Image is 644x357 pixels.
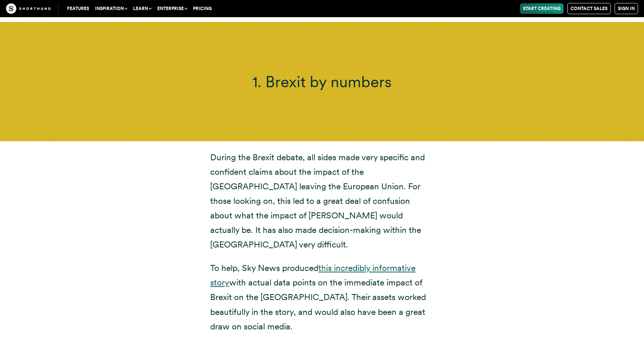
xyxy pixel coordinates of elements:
[210,150,434,252] p: During the Brexit debate, all sides made very specific and confident claims about the impact of t...
[190,3,215,14] a: Pricing
[252,72,392,91] span: 1. Brexit by numbers
[210,261,434,334] p: To help, Sky News produced with actual data points on the immediate impact of Brexit on the [GEOG...
[520,3,563,14] a: Start Creating
[615,3,638,14] a: Sign in
[92,3,130,14] button: Inspiration
[130,3,154,14] button: Learn
[567,3,611,14] a: Contact Sales
[64,3,92,14] a: Features
[154,3,190,14] button: Enterprise
[6,3,51,14] img: The Craft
